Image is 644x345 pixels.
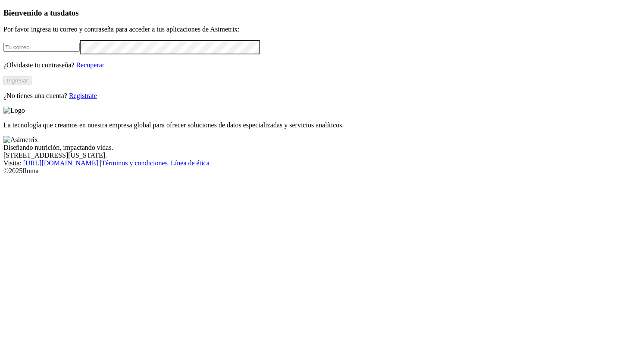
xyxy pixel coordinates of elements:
[3,144,641,152] div: Diseñando nutrición, impactando vidas.
[3,76,31,85] button: Ingresar
[23,159,98,167] a: [URL][DOMAIN_NAME]
[69,92,97,99] a: Regístrate
[3,8,641,18] h3: Bienvenido a tus
[3,159,641,167] div: Visita : | |
[101,159,168,167] a: Términos y condiciones
[76,61,104,69] a: Recuperar
[3,152,641,159] div: [STREET_ADDRESS][US_STATE].
[171,159,209,167] a: Línea de ética
[3,25,641,33] p: Por favor ingresa tu correo y contraseña para acceder a tus aplicaciones de Asimetrix:
[3,43,80,52] input: Tu correo
[3,107,25,114] img: Logo
[60,8,79,17] span: datos
[3,92,641,100] p: ¿No tienes una cuenta?
[3,167,641,175] div: © 2025 Iluma
[3,121,641,129] p: La tecnología que creamos en nuestra empresa global para ofrecer soluciones de datos especializad...
[3,136,38,144] img: Asimetrix
[3,61,641,69] p: ¿Olvidaste tu contraseña?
